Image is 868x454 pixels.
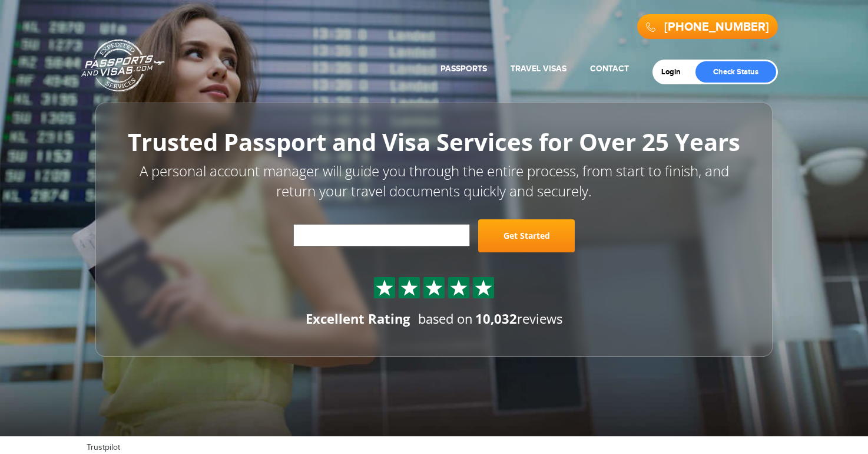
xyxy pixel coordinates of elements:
img: Sprite St [376,279,393,297]
a: Check Status [695,61,776,83]
strong: 10,032 [475,310,517,327]
span: reviews [475,310,562,327]
p: A personal account manager will guide you through the entire process, from start to finish, and r... [122,161,746,202]
a: Travel Visas [511,64,566,74]
a: Contact [590,64,629,74]
img: Sprite St [475,279,492,297]
div: Excellent Rating [306,310,410,328]
a: Passports [440,64,487,74]
a: [PHONE_NUMBER] [664,20,769,34]
a: Login [661,67,689,77]
a: Passports & [DOMAIN_NAME] [81,39,165,92]
span: based on [418,310,473,327]
a: Trustpilot [87,443,120,452]
img: Sprite St [425,279,443,297]
img: Sprite St [450,279,468,297]
h1: Trusted Passport and Visa Services for Over 25 Years [122,129,746,155]
a: Get Started [478,219,575,252]
img: Sprite St [400,279,418,297]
